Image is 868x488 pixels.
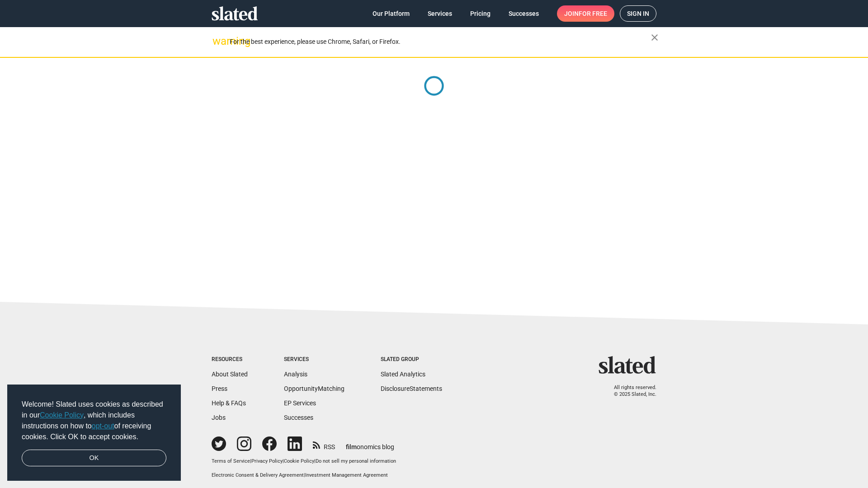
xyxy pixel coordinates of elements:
[22,450,166,467] a: dismiss cookie message
[463,5,498,22] a: Pricing
[284,399,316,407] a: EP Services
[284,371,307,378] a: Analysis
[627,6,649,21] span: Sign in
[346,436,394,451] a: filmonomics blog
[92,422,114,430] a: opt-out
[251,458,283,464] a: Privacy Policy
[284,414,313,421] a: Successes
[305,472,388,478] a: Investment Management Agreement
[212,385,227,392] a: Press
[283,458,284,464] span: |
[470,5,491,22] span: Pricing
[428,5,452,22] span: Services
[564,5,607,22] span: Join
[212,399,246,407] a: Help & FAQs
[420,5,459,22] a: Services
[212,472,304,478] a: Electronic Consent & Delivery Agreement
[501,5,546,22] a: Successes
[40,411,84,419] a: Cookie Policy
[381,385,442,392] a: DisclosureStatements
[604,385,656,398] p: All rights reserved. © 2025 Slated, Inc.
[212,371,248,378] a: About Slated
[373,5,410,22] span: Our Platform
[212,458,250,464] a: Terms of Service
[7,385,181,481] div: cookieconsent
[284,385,344,392] a: OpportunityMatching
[212,36,223,47] mat-icon: warning
[212,414,226,421] a: Jobs
[284,458,314,464] a: Cookie Policy
[509,5,539,22] span: Successes
[365,5,417,22] a: Our Platform
[649,32,660,43] mat-icon: close
[381,371,425,378] a: Slated Analytics
[22,399,166,442] span: Welcome! Slated uses cookies as described in our , which includes instructions on how to of recei...
[346,443,357,450] span: film
[313,437,335,451] a: RSS
[284,356,344,363] div: Services
[212,356,248,363] div: Resources
[250,458,251,464] span: |
[620,5,656,22] a: Sign in
[381,356,442,363] div: Slated Group
[304,472,305,478] span: |
[557,5,614,22] a: Joinfor free
[230,36,651,48] div: For the best experience, please use Chrome, Safari, or Firefox.
[314,458,316,464] span: |
[579,5,607,22] span: for free
[316,458,396,465] button: Do not sell my personal information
